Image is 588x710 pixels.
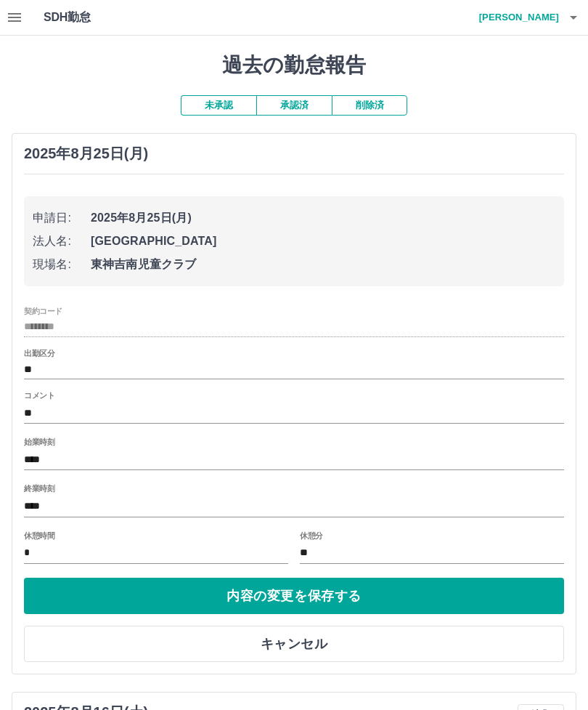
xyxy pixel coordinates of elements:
label: 休憩時間 [24,530,54,541]
span: 法人名: [33,233,91,250]
span: [GEOGRAPHIC_DATA] [91,233,555,250]
span: 現場名: [33,256,91,273]
button: 内容の変更を保存する [24,578,564,614]
span: 2025年8月25日(月) [91,209,555,227]
span: 申請日: [33,209,91,227]
span: 東神吉南児童クラブ [91,256,555,273]
button: 未承認 [181,95,256,116]
label: 休憩分 [300,530,323,541]
button: 承認済 [256,95,332,116]
h3: 2025年8月25日(月) [24,145,148,162]
label: 契約コード [24,305,62,316]
button: キャンセル [24,626,564,662]
label: 出勤区分 [24,348,54,359]
label: コメント [24,390,54,401]
button: 削除済 [332,95,407,116]
label: 始業時刻 [24,437,54,448]
label: 終業時刻 [24,483,54,494]
h1: 過去の勤怠報告 [12,53,576,78]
